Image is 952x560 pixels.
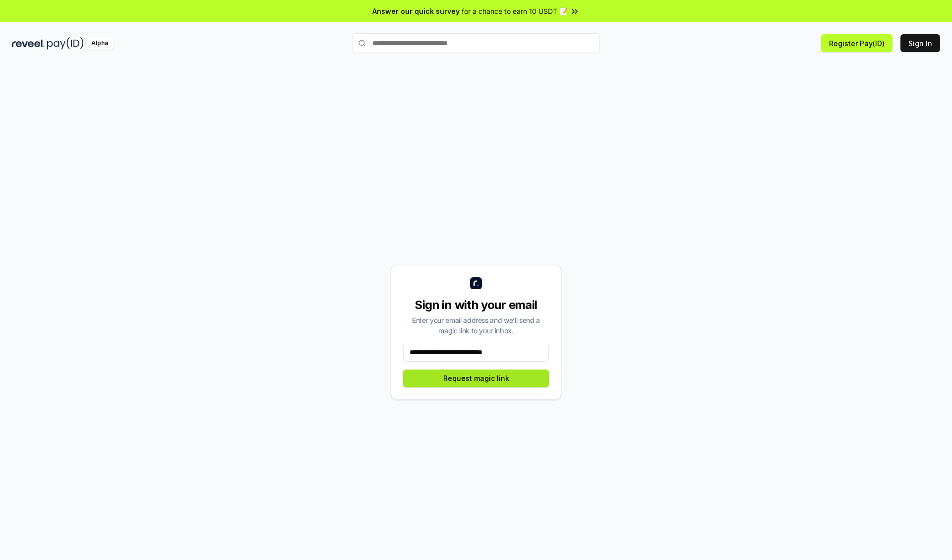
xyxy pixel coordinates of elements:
img: pay_id [47,37,84,50]
div: Enter your email address and we’ll send a magic link to your inbox. [403,315,549,336]
span: for a chance to earn 10 USDT 📝 [462,6,568,16]
div: Alpha [86,37,114,50]
img: logo_small [470,277,482,289]
img: reveel_dark [12,37,45,50]
span: Answer our quick survey [372,6,460,16]
div: Sign in with your email [403,297,549,313]
button: Register Pay(ID) [821,34,892,52]
button: Request magic link [403,370,549,387]
button: Sign In [900,34,940,52]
